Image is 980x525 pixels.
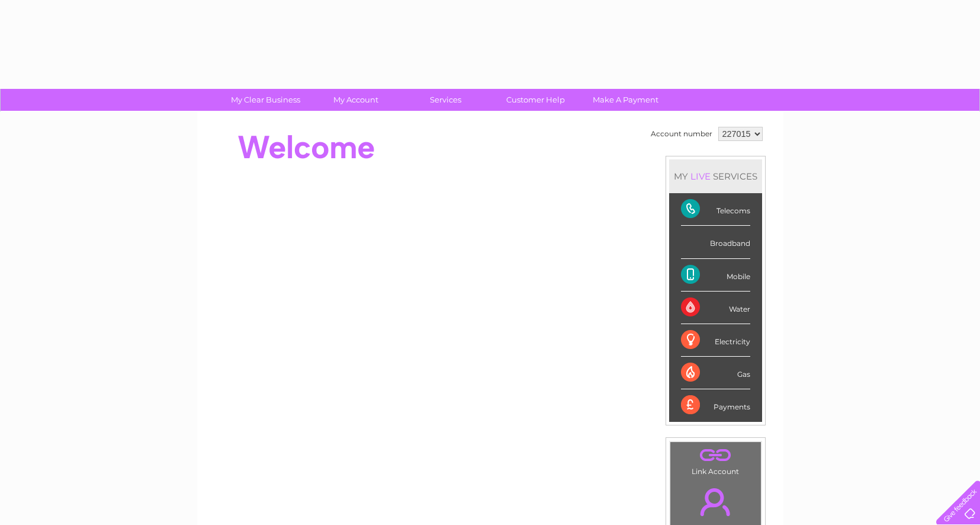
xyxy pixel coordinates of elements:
div: LIVE [688,171,713,182]
a: My Account [307,89,404,111]
td: Account number [648,124,715,144]
a: My Clear Business [217,89,314,111]
div: MY SERVICES [669,159,762,193]
a: Make A Payment [577,89,674,111]
a: Customer Help [487,89,584,111]
div: Mobile [681,259,750,292]
div: Water [681,292,750,324]
div: Electricity [681,324,750,357]
td: Link Account [670,441,761,479]
div: Payments [681,389,750,421]
a: Services [397,89,494,111]
div: Telecoms [681,193,750,226]
div: Gas [681,357,750,389]
a: . [673,481,758,523]
div: Broadband [681,226,750,258]
a: . [673,445,758,466]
